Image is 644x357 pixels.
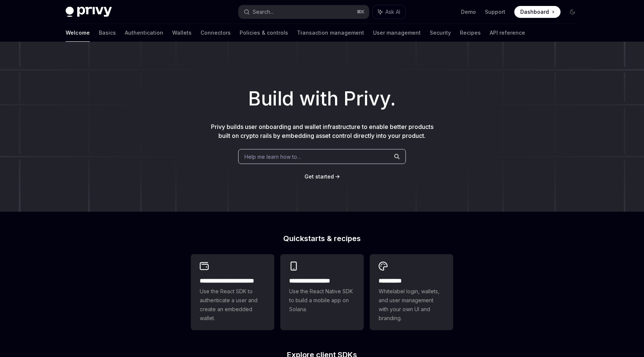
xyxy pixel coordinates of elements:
[304,173,334,180] span: Get started
[514,6,561,18] a: Dashboard
[239,5,369,19] button: Search...⌘K
[520,8,549,16] span: Dashboard
[297,24,364,42] a: Transaction management
[357,9,364,15] span: ⌘ K
[211,123,433,139] span: Privy builds user onboarding and wallet infrastructure to enable better products built on crypto ...
[244,153,301,161] span: Help me learn how to…
[12,84,632,113] h1: Build with Privy.
[373,24,421,42] a: User management
[66,24,90,42] a: Welcome
[379,287,444,323] span: Whitelabel login, wallets, and user management with your own UI and branding.
[304,173,334,180] a: Get started
[289,287,355,314] span: Use the React Native SDK to build a mobile app on Solana.
[385,8,400,16] span: Ask AI
[201,24,231,42] a: Connectors
[370,254,453,330] a: **** *****Whitelabel login, wallets, and user management with your own UI and branding.
[430,24,451,42] a: Security
[172,24,192,42] a: Wallets
[99,24,116,42] a: Basics
[191,235,453,242] h2: Quickstarts & recipes
[66,7,112,17] img: dark logo
[240,24,288,42] a: Policies & controls
[566,6,578,18] button: Toggle dark mode
[460,24,481,42] a: Recipes
[280,254,364,330] a: **** **** **** ***Use the React Native SDK to build a mobile app on Solana.
[200,287,265,323] span: Use the React SDK to authenticate a user and create an embedded wallet.
[485,8,505,16] a: Support
[125,24,163,42] a: Authentication
[253,7,274,16] div: Search...
[461,8,476,16] a: Demo
[490,24,525,42] a: API reference
[373,5,405,19] button: Ask AI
